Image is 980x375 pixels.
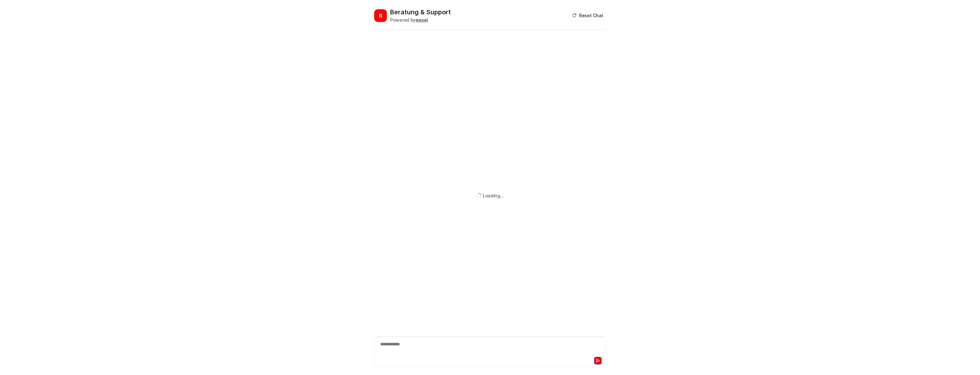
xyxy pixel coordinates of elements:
h2: Beratung & Support [390,8,451,17]
div: Loading... [483,192,504,199]
div: Powered by [390,17,451,23]
b: eesel [416,17,428,23]
button: Reset Chat [570,11,606,20]
span: B [374,9,387,22]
